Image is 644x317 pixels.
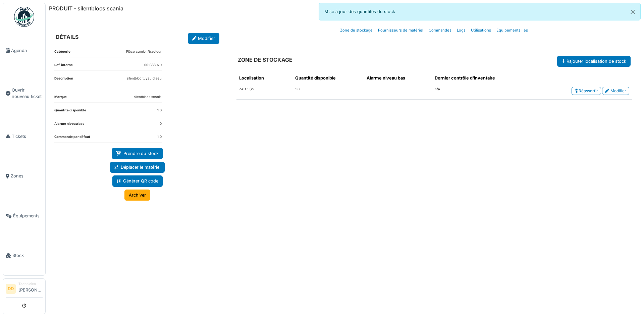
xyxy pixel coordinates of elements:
[12,133,43,140] span: Tickets
[54,63,73,70] dt: Ref. interne
[337,22,375,38] a: Zone de stockage
[292,84,364,100] td: 1.0
[432,72,534,84] th: Dernier contrôle d'inventaire
[3,116,45,156] a: Tickets
[13,213,43,219] span: Équipements
[494,22,531,38] a: Equipements liés
[127,76,162,81] p: silentbloc tuyau d eau
[468,22,494,38] a: Utilisations
[3,156,45,196] a: Zones
[56,34,78,40] h6: DÉTAILS
[11,173,43,179] span: Zones
[557,56,631,67] button: Rajouter localisation de stock
[236,72,293,84] th: Localisation
[11,47,43,54] span: Agenda
[319,3,641,20] div: Mise à jour des quantités du stock
[12,87,43,100] span: Ouvrir nouveau ticket
[602,87,629,95] a: Modifier
[364,72,432,84] th: Alarme niveau bas
[157,108,162,113] dd: 1.0
[375,22,426,38] a: Fournisseurs de matériel
[6,281,43,298] a: DD Technicien[PERSON_NAME]
[3,31,45,70] a: Agenda
[3,236,45,276] a: Stock
[160,121,162,126] dd: 0
[157,135,162,140] dd: 1.0
[432,84,534,100] td: n/a
[134,95,162,100] dd: silentblocs scania
[110,162,165,173] a: Déplacer le matériel
[454,22,468,38] a: Logs
[238,57,292,63] h6: ZONE DE STOCKAGE
[3,196,45,236] a: Équipements
[126,49,162,54] dd: Pièce camion/tracteur
[188,33,219,44] a: Modifier
[54,49,70,57] dt: Catégorie
[54,121,84,129] dt: Alarme niveau bas
[112,175,163,187] a: Générer QR code
[12,252,43,259] span: Stock
[14,7,34,27] img: Badge_color-CXgf-gQk.svg
[54,135,90,142] dt: Commande par défaut
[112,148,163,159] a: Prendre du stock
[6,284,16,294] li: DD
[236,84,293,100] td: ZAD - Sol
[292,72,364,84] th: Quantité disponible
[18,281,43,296] li: [PERSON_NAME]
[54,76,73,89] dt: Description
[49,5,123,12] h6: PRODUIT - silentblocs scania
[625,3,640,21] button: Close
[124,190,150,201] a: Archiver
[572,87,601,95] a: Réassortir
[426,22,454,38] a: Commandes
[18,281,43,286] div: Technicien
[144,63,162,68] dd: 001388070
[54,95,67,102] dt: Marque
[3,70,45,117] a: Ouvrir nouveau ticket
[54,108,86,116] dt: Quantité disponible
